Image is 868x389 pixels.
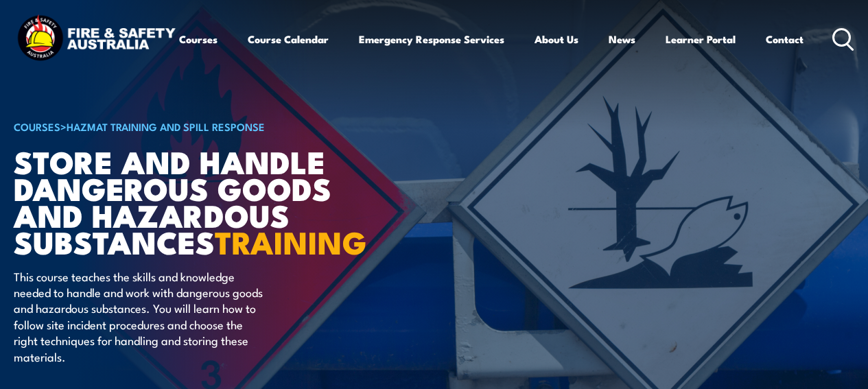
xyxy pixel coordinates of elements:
a: COURSES [14,119,60,134]
a: Contact [766,23,804,56]
p: This course teaches the skills and knowledge needed to handle and work with dangerous goods and h... [14,268,264,364]
a: Learner Portal [666,23,736,56]
a: Courses [179,23,218,56]
a: HAZMAT Training and Spill Response [67,119,265,134]
strong: TRAINING [215,217,367,265]
a: News [609,23,635,56]
a: Course Calendar [248,23,329,56]
a: About Us [535,23,578,56]
h6: > [14,118,353,134]
h1: Store And Handle Dangerous Goods and Hazardous Substances [14,148,353,255]
a: Emergency Response Services [359,23,504,56]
